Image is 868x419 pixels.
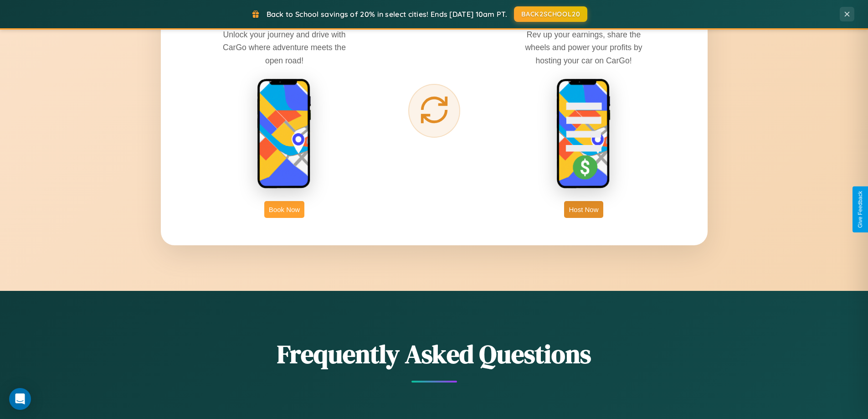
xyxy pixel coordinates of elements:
button: Book Now [264,201,304,218]
div: Give Feedback [857,191,863,228]
button: Host Now [564,201,603,218]
img: host phone [556,78,611,190]
h2: Frequently Asked Questions [161,336,708,372]
button: BACK2SCHOOL20 [514,6,587,22]
p: Unlock your journey and drive with CarGo where adventure meets the open road! [216,28,353,67]
div: Open Intercom Messenger [9,388,31,410]
img: rent phone [257,78,312,190]
p: Rev up your earnings, share the wheels and power your profits by hosting your car on CarGo! [515,28,652,67]
span: Back to School savings of 20% in select cities! Ends [DATE] 10am PT. [267,10,507,19]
